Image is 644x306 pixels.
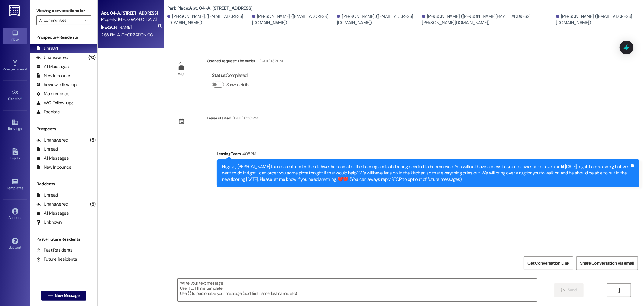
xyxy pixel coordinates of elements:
div: All Messages [36,155,69,161]
div: Unread [36,192,58,198]
div: Review follow-ups [36,82,78,88]
div: [DATE] 1:32 PM [258,58,283,64]
label: Show details [226,82,249,88]
i:  [85,18,88,23]
i:  [48,293,52,298]
button: Send [554,283,584,297]
div: New Inbounds [36,73,71,79]
div: (5) [88,200,97,209]
div: [PERSON_NAME]. ([EMAIL_ADDRESS][DOMAIN_NAME]) [167,13,251,26]
div: Unknown [36,219,62,226]
label: Viewing conversations for [36,6,91,15]
div: Unread [36,146,58,152]
span: Send [568,287,577,293]
div: Escalate [36,109,60,115]
div: Maintenance [36,91,69,97]
div: Unanswered [36,54,68,61]
div: Residents [30,181,97,187]
a: Inbox [3,28,27,44]
div: 2:53 PM: AUTHORIZATION CODE 1770976087 [101,32,181,37]
div: All Messages [36,210,69,216]
div: Past + Future Residents [30,236,97,243]
span: • [27,66,28,70]
span: [PERSON_NAME] [101,24,131,30]
div: New Inbounds [36,164,71,171]
input: All communities [39,15,82,25]
a: Templates • [3,177,27,193]
div: Past Residents [36,247,73,253]
a: Site Visit • [3,87,27,104]
button: New Message [41,291,86,301]
a: Account [3,206,27,223]
button: Share Conversation via email [576,256,638,270]
span: New Message [55,292,79,299]
div: All Messages [36,63,69,70]
div: Hi guys, [PERSON_NAME] found a leak under the dishwasher and all of the flooring and subflooring ... [222,164,630,183]
div: [PERSON_NAME]. ([EMAIL_ADDRESS][DOMAIN_NAME]) [252,13,335,26]
a: Support [3,236,27,252]
div: Lease started [207,115,232,121]
div: Unread [36,45,58,52]
div: Opened request: The outlet ... [207,58,283,66]
i:  [561,288,565,293]
div: [PERSON_NAME]. ([EMAIL_ADDRESS][DOMAIN_NAME]) [337,13,420,26]
div: Unanswered [36,137,68,143]
span: Share Conversation via email [580,260,634,266]
span: Get Conversation Link [527,260,569,266]
div: WO [178,71,184,77]
i:  [617,288,621,293]
span: • [23,185,24,189]
div: Prospects + Residents [30,34,97,41]
div: Property: [GEOGRAPHIC_DATA] [101,16,157,23]
div: Prospects [30,126,97,132]
button: Get Conversation Link [524,256,573,270]
div: : Completed [212,71,251,80]
a: Leads [3,147,27,163]
div: (5) [88,135,97,145]
b: Park Place: Apt. 04~A, [STREET_ADDRESS] [167,5,253,11]
div: Apt. 04~A, [STREET_ADDRESS] [101,10,157,16]
div: Unanswered [36,201,68,207]
img: ResiDesk Logo [9,5,21,16]
div: [PERSON_NAME]. ([PERSON_NAME][EMAIL_ADDRESS][PERSON_NAME][DOMAIN_NAME]) [422,13,555,26]
div: Leasing Team [217,151,639,159]
div: [PERSON_NAME]. ([EMAIL_ADDRESS][DOMAIN_NAME]) [556,13,639,26]
div: WO Follow-ups [36,100,73,106]
b: Status [212,72,226,78]
div: 4:08 PM [241,151,256,157]
div: (10) [87,53,97,62]
div: [DATE] 6:00 PM [231,115,258,121]
span: • [22,96,23,100]
a: Buildings [3,117,27,133]
div: Future Residents [36,256,77,262]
